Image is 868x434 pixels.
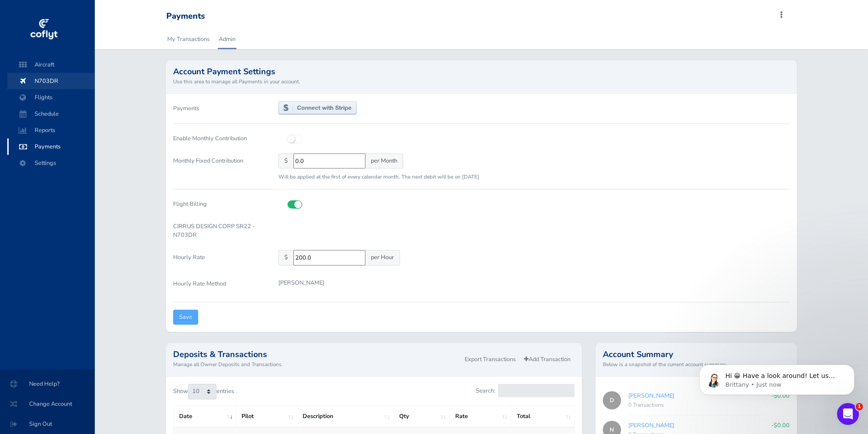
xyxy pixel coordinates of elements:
a: Add Transaction [520,353,575,366]
span: per Month [365,153,403,168]
img: coflyt logo [29,16,59,43]
span: Settings [16,155,86,171]
select: Showentries [188,384,216,399]
label: Show entries [173,384,234,399]
span: Reports [16,122,86,138]
th: Rate: activate to sort column ascending [450,406,511,427]
span: Schedule [16,106,86,122]
th: Description: activate to sort column ascending [297,406,393,427]
a: Export Transactions [461,353,520,366]
div: Payments [166,11,205,21]
iframe: Intercom notifications message [686,346,868,409]
small: Will be applied at the first of every calendar month. The next debit will be on [DATE] [278,173,479,180]
label: Monthly Fixed Contribution [166,153,271,182]
span: Need Help? [11,376,84,392]
span: $ [278,153,294,168]
label: Search: [476,384,575,397]
th: Total: activate to sort column ascending [511,406,575,427]
a: [PERSON_NAME] [628,421,674,429]
th: Pilot: activate to sort column ascending [236,406,297,427]
span: per Hour [365,250,400,265]
label: Flight Billing [166,197,271,212]
span: Flights [16,89,86,106]
span: 1 [856,403,863,410]
span: Payments [16,138,86,155]
img: stripe-connect-c255eb9ebfc5316c8b257b833e9128a69e6f0df0262c56b5df0f3f4dcfbe27cf.png [278,101,357,115]
p: -$0.00 [771,421,790,430]
th: Date: activate to sort column ascending [174,406,236,427]
span: $ [278,250,294,265]
input: Search: [498,384,575,397]
a: [PERSON_NAME] [628,392,674,400]
th: Qty: activate to sort column ascending [393,406,450,427]
span: Change Account [11,396,84,412]
span: Sign Out [11,416,84,432]
span: Aircraft [16,56,86,73]
small: Manage all Owner Deposits and Transactions. [173,360,461,368]
label: Hourly Rate Method [166,276,271,295]
p: [PERSON_NAME] [278,278,324,287]
iframe: Intercom live chat [837,403,859,425]
label: Hourly Rate [166,250,271,269]
small: Use this area to manage all Payments in your account. [173,77,789,86]
small: Below is a snapshot of the current account summary. [603,360,789,368]
label: Enable Monthly Contribution [166,131,271,146]
span: D [603,391,621,409]
input: Save [173,310,198,325]
span: N703DR [16,73,86,89]
h2: Account Payment Settings [173,67,789,76]
a: Admin [218,29,236,49]
a: My Transactions [166,29,211,49]
div: 0 Transactions [628,401,764,410]
label: Payments [173,101,199,116]
label: CIRRUS DESIGN CORP SR22 - N703DR [166,219,271,243]
h2: Account Summary [603,350,789,358]
h2: Deposits & Transactions [173,350,461,358]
